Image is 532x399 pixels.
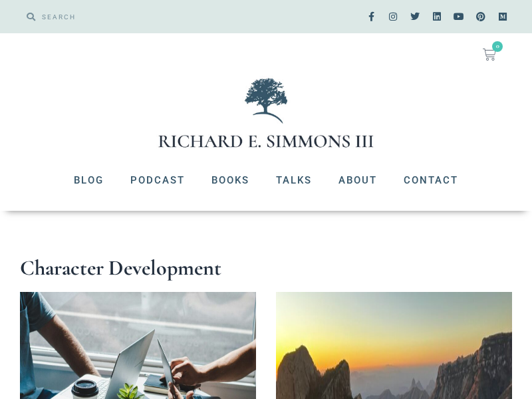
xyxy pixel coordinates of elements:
[35,7,259,27] input: SEARCH
[492,41,503,52] span: 0
[325,163,390,198] a: About
[198,163,263,198] a: Books
[61,163,117,198] a: Blog
[467,40,512,69] a: 0
[13,163,519,198] nav: Menu
[390,163,471,198] a: Contact
[20,257,512,279] h1: Character Development
[117,163,198,198] a: Podcast
[263,163,325,198] a: Talks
